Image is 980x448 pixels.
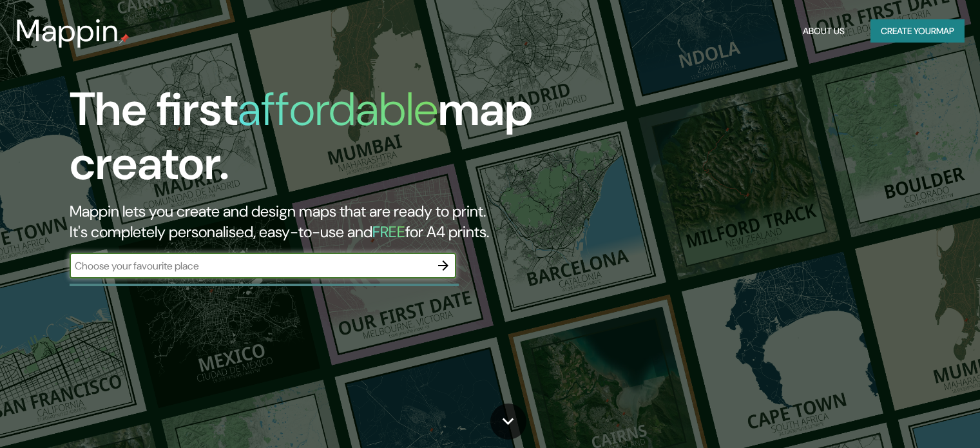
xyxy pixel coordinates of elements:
button: Create yourmap [870,19,965,43]
h1: affordable [238,79,438,139]
h5: FREE [372,222,405,242]
button: About Us [798,19,850,43]
img: mappin-pin [119,34,130,44]
h2: Mappin lets you create and design maps that are ready to print. It's completely personalised, eas... [70,201,560,242]
h3: Mappin [15,13,119,49]
h1: The first map creator. [70,83,560,201]
input: Choose your favourite place [70,258,430,273]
